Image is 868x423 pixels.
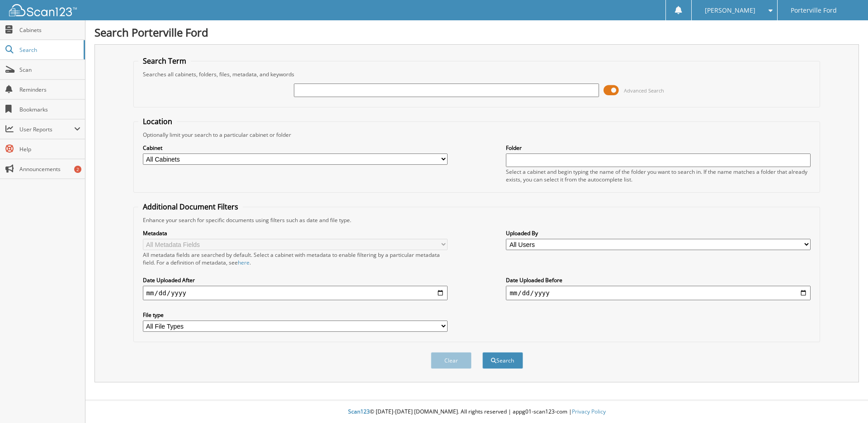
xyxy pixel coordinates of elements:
a: Privacy Policy [572,408,606,415]
label: Date Uploaded After [143,276,448,284]
span: Bookmarks [19,106,80,113]
span: Announcements [19,165,80,173]
span: User Reports [19,126,74,133]
div: All metadata fields are searched by default. Select a cabinet with metadata to enable filtering b... [143,251,448,266]
div: Optionally limit your search to a particular cabinet or folder [138,131,816,139]
div: Select a cabinet and begin typing the name of the folder you want to search in. If the name match... [506,168,811,183]
button: Search [482,352,523,369]
span: Search [19,46,79,54]
label: File type [143,311,448,319]
label: Date Uploaded Before [506,276,811,284]
div: © [DATE]-[DATE] [DOMAIN_NAME]. All rights reserved | appg01-scan123-com | [85,401,868,423]
a: here [238,259,250,266]
div: Enhance your search for specific documents using filters such as date and file type. [138,216,816,224]
label: Metadata [143,229,448,237]
span: Help [19,145,80,153]
span: Scan [19,66,80,74]
iframe: Chat Widget [823,380,868,423]
label: Folder [506,144,811,152]
div: Searches all cabinets, folders, files, metadata, and keywords [138,70,816,78]
label: Uploaded By [506,229,811,237]
span: Porterville Ford [791,8,837,13]
legend: Search Term [138,56,191,66]
label: Cabinet [143,144,448,152]
legend: Additional Document Filters [138,202,243,212]
button: Clear [431,352,472,369]
span: [PERSON_NAME] [705,8,755,13]
input: end [506,286,811,300]
span: Cabinets [19,26,80,34]
input: start [143,286,448,300]
img: scan123-logo-white.svg [9,4,77,16]
legend: Location [138,116,177,126]
h1: Search Porterville Ford [94,25,859,40]
span: Scan123 [348,408,370,415]
span: Reminders [19,86,80,93]
span: Advanced Search [624,87,664,94]
div: 2 [74,166,81,173]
